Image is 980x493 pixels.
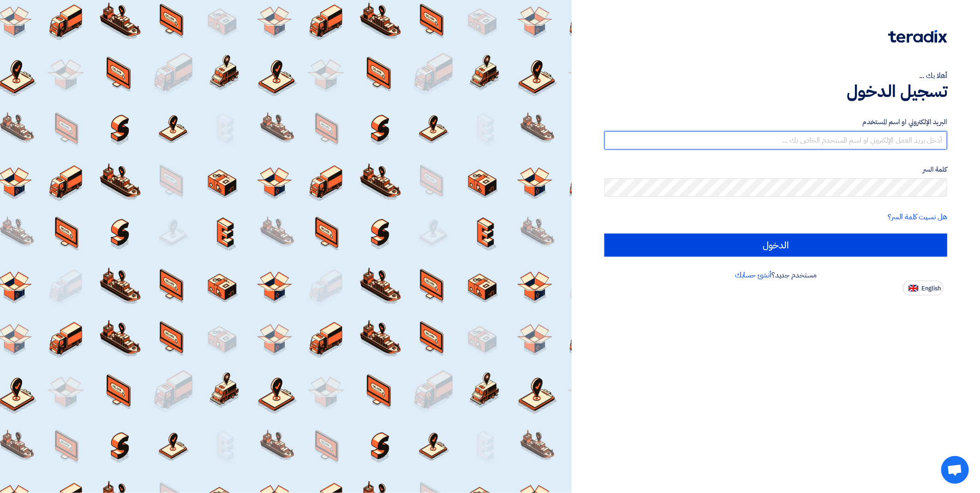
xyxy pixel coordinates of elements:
[888,211,947,222] a: هل نسيت كلمة السر؟
[735,270,771,281] a: أنشئ حسابك
[888,30,947,43] img: Teradix logo
[604,270,947,281] div: مستخدم جديد؟
[604,117,947,127] label: البريد الإلكتروني او اسم المستخدم
[604,81,947,102] h1: تسجيل الدخول
[604,70,947,81] div: أهلا بك ...
[604,234,947,257] input: الدخول
[604,164,947,175] label: كلمة السر
[921,285,941,292] span: English
[908,285,919,292] img: en-US.png
[604,131,947,150] input: أدخل بريد العمل الإلكتروني او اسم المستخدم الخاص بك ...
[941,456,969,484] div: Open chat
[903,281,944,295] button: English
